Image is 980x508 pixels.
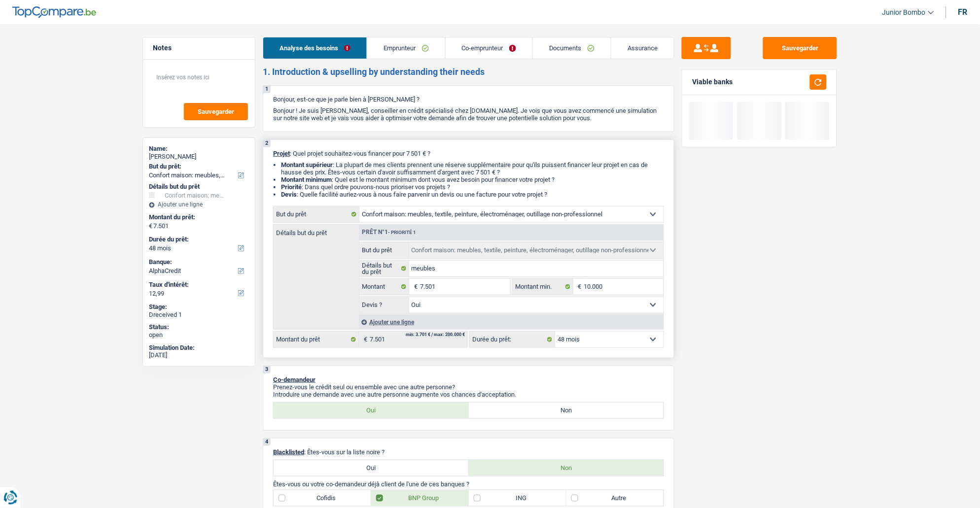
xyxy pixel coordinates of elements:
a: Documents [533,37,611,59]
li: : Dans quel ordre pouvons-nous prioriser vos projets ? [281,183,664,191]
span: Blacklisted [273,448,304,456]
label: Durée du prêt: [149,236,247,243]
span: € [409,279,420,295]
label: Détails but du prêt [274,225,359,236]
label: Non [469,460,664,476]
span: Co-demandeur [273,376,315,383]
div: Ajouter une ligne [359,315,664,329]
div: Dreceived 1 [149,311,249,319]
a: Assurance [611,37,674,59]
div: Détails but du prêt [149,183,249,191]
div: Stage: [149,303,249,311]
li: : La plupart de mes clients prennent une réserve supplémentaire pour qu'ils puissent financer leu... [281,161,664,176]
label: But du prêt: [149,163,247,170]
div: min: 3.701 € / max: 200.000 € [406,333,465,337]
span: Devis [281,191,297,198]
div: open [149,331,249,339]
a: Junior Bombo [875,4,934,21]
label: ING [469,490,566,506]
label: Autre [566,490,664,506]
div: 1 [263,86,271,93]
label: Devis ? [359,297,409,313]
div: Simulation Date: [149,344,249,352]
div: 4 [263,439,271,446]
label: Oui [274,460,469,476]
strong: Montant minimum [281,176,332,183]
p: Prenez-vous le crédit seul ou ensemble avec une autre personne? [273,383,664,391]
label: Banque: [149,258,247,266]
div: [DATE] [149,351,249,359]
span: Junior Bombo [882,8,926,17]
div: Ajouter une ligne [149,201,249,208]
div: Status: [149,323,249,331]
li: : Quel est le montant minimum dont vous avez besoin pour financer votre projet ? [281,176,664,183]
img: TopCompare Logo [12,6,96,18]
button: Sauvegarder [184,103,248,120]
p: Êtes-vous ou votre co-demandeur déjà client de l'une de ces banques ? [273,480,664,488]
div: [PERSON_NAME] [149,153,249,161]
label: Montant du prêt [274,332,359,347]
p: Bonjour ! Je suis [PERSON_NAME], conseiller en crédit spécialisé chez [DOMAIN_NAME]. Je vois que ... [273,107,664,122]
label: Cofidis [274,490,371,506]
strong: Montant supérieur [281,161,333,169]
span: € [573,279,584,295]
span: - Priorité 1 [388,230,416,235]
p: Bonjour, est-ce que je parle bien à [PERSON_NAME] ? [273,96,664,103]
a: Analyse des besoins [263,37,367,59]
span: Projet [273,150,290,157]
div: Prêt n°1 [359,229,419,236]
label: Durée du prêt: [470,332,555,347]
div: 3 [263,366,271,373]
span: Sauvegarder [198,108,234,115]
label: Détails but du prêt [359,261,409,276]
label: But du prêt [359,242,409,258]
p: : Êtes-vous sur la liste noire ? [273,448,664,456]
div: 2 [263,140,271,147]
button: Sauvegarder [763,37,837,59]
strong: Priorité [281,183,302,191]
label: But du prêt [274,206,359,222]
label: Montant [359,279,409,295]
div: fr [958,7,968,17]
div: Name: [149,145,249,153]
p: : Quel projet souhaitez-vous financer pour 7 501 € ? [273,150,664,157]
label: Montant du prêt: [149,213,247,221]
label: Non [469,403,664,418]
a: Co-emprunteur [446,37,532,59]
label: Oui [274,403,469,418]
p: Introduire une demande avec une autre personne augmente vos chances d'acceptation. [273,391,664,398]
label: BNP Group [371,490,469,506]
h5: Notes [153,44,245,52]
div: Viable banks [692,78,733,86]
li: : Quelle facilité auriez-vous à nous faire parvenir un devis ou une facture pour votre projet ? [281,191,664,198]
a: Emprunteur [367,37,445,59]
span: € [149,222,152,230]
label: Montant min. [513,279,573,295]
label: Taux d'intérêt: [149,281,247,289]
span: € [359,332,370,347]
h2: 1. Introduction & upselling by understanding their needs [263,67,674,77]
